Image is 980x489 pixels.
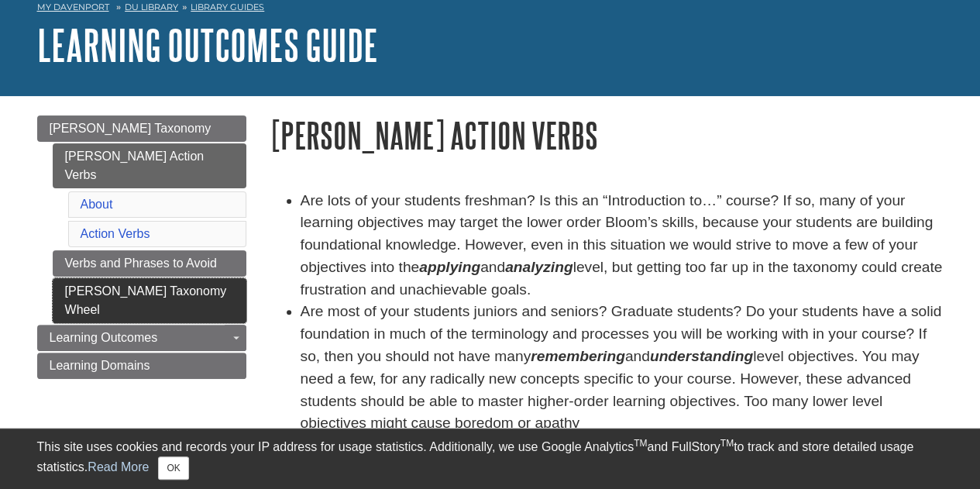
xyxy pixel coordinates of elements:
em: understanding [650,348,753,364]
a: My Davenport [37,1,109,14]
button: Close [158,456,188,480]
li: Are most of your students juniors and seniors? Graduate students? Do your students have a solid f... [301,301,944,435]
a: About [81,198,113,211]
a: Action Verbs [81,227,150,240]
a: Library Guides [191,2,264,12]
a: Learning Outcomes [37,325,246,351]
a: Read More [88,460,149,474]
sup: TM [720,438,734,449]
span: [PERSON_NAME] Taxonomy [50,122,211,135]
a: [PERSON_NAME] Action Verbs [53,143,246,188]
strong: analyzing [505,259,573,275]
span: Learning Outcomes [50,331,158,344]
a: [PERSON_NAME] Taxonomy Wheel [53,278,246,323]
h1: [PERSON_NAME] Action Verbs [270,115,944,155]
strong: applying [419,259,480,275]
a: DU Library [125,2,178,12]
em: remembering [531,348,625,364]
sup: TM [634,438,647,449]
span: Learning Domains [50,359,150,372]
a: Verbs and Phrases to Avoid [53,250,246,277]
div: This site uses cookies and records your IP address for usage statistics. Additionally, we use Goo... [37,438,944,480]
div: Guide Page Menu [37,115,246,379]
a: Learning Outcomes Guide [37,21,378,69]
a: [PERSON_NAME] Taxonomy [37,115,246,142]
li: Are lots of your students freshman? Is this an “Introduction to…” course? If so, many of your lea... [301,190,944,301]
a: Learning Domains [37,353,246,379]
